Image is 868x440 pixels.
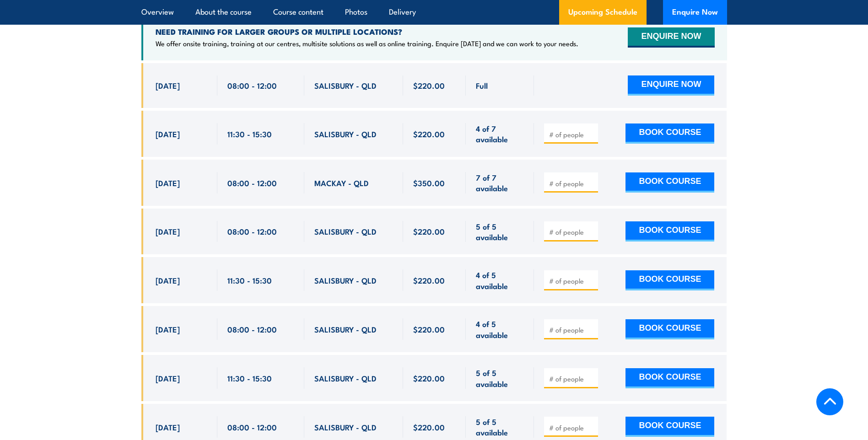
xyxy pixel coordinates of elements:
button: BOOK COURSE [625,270,714,290]
button: BOOK COURSE [625,221,714,241]
span: 5 of 5 available [476,416,524,438]
span: SALISBURY - QLD [314,226,377,236]
span: 08:00 - 12:00 [227,324,277,334]
span: [DATE] [156,80,180,91]
button: BOOK COURSE [625,172,714,193]
input: # of people [549,179,595,188]
input: # of people [549,227,595,236]
span: SALISBURY - QLD [314,422,377,432]
span: [DATE] [156,275,180,285]
span: 4 of 5 available [476,318,524,340]
span: $220.00 [413,275,445,285]
input: # of people [549,423,595,432]
button: ENQUIRE NOW [628,27,714,48]
span: 08:00 - 12:00 [227,177,277,188]
span: SALISBURY - QLD [314,373,377,383]
span: 5 of 5 available [476,367,524,389]
span: 11:30 - 15:30 [227,373,272,383]
span: [DATE] [156,422,180,432]
span: [DATE] [156,129,180,139]
span: 4 of 5 available [476,269,524,291]
span: $220.00 [413,80,445,91]
span: SALISBURY - QLD [314,275,377,285]
span: [DATE] [156,226,180,236]
span: $220.00 [413,422,445,432]
span: SALISBURY - QLD [314,80,377,91]
input: # of people [549,374,595,383]
span: 11:30 - 15:30 [227,275,272,285]
span: SALISBURY - QLD [314,324,377,334]
span: $220.00 [413,226,445,236]
button: ENQUIRE NOW [628,75,714,96]
span: 5 of 5 available [476,221,524,242]
span: [DATE] [156,373,180,383]
span: [DATE] [156,177,180,188]
p: We offer onsite training, training at our centres, multisite solutions as well as online training... [156,39,578,48]
h4: NEED TRAINING FOR LARGER GROUPS OR MULTIPLE LOCATIONS? [156,27,578,37]
button: BOOK COURSE [625,123,714,144]
span: 4 of 7 available [476,123,524,145]
input: # of people [549,325,595,334]
button: BOOK COURSE [625,368,714,388]
span: $220.00 [413,324,445,334]
span: $220.00 [413,129,445,139]
span: 7 of 7 available [476,172,524,193]
span: 08:00 - 12:00 [227,422,277,432]
button: BOOK COURSE [625,319,714,339]
button: BOOK COURSE [625,417,714,437]
span: SALISBURY - QLD [314,129,377,139]
span: $220.00 [413,373,445,383]
span: [DATE] [156,324,180,334]
span: Full [476,80,488,91]
span: MACKAY - QLD [314,177,369,188]
span: 08:00 - 12:00 [227,226,277,236]
input: # of people [549,276,595,285]
input: # of people [549,130,595,139]
span: $350.00 [413,177,445,188]
span: 08:00 - 12:00 [227,80,277,91]
span: 11:30 - 15:30 [227,129,272,139]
